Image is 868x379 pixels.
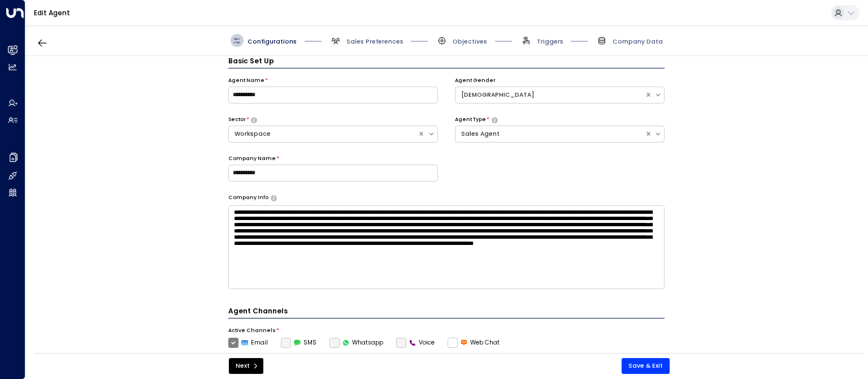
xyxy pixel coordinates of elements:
label: Voice [396,338,435,348]
label: Email [228,338,268,348]
label: Whatsapp [329,338,384,348]
label: Agent Name [228,77,264,85]
label: Agent Type [455,116,486,124]
button: Select whether your copilot will handle inquiries directly from leads or from brokers representin... [492,117,498,123]
h4: Agent Channels [228,306,665,318]
div: [DEMOGRAPHIC_DATA] [461,91,639,100]
span: Triggers [537,37,563,46]
label: SMS [281,338,317,348]
div: Workspace [235,130,413,139]
div: Sales Agent [461,130,639,139]
div: To activate this channel, please go to the Integrations page [281,338,317,348]
span: Configurations [248,37,297,46]
span: Objectives [453,37,487,46]
label: Company Info [228,194,268,202]
a: Edit Agent [34,8,70,18]
h3: Basic Set Up [228,56,665,68]
div: To activate this channel, please go to the Integrations page [329,338,384,348]
button: Save & Exit [622,358,670,374]
div: To activate this channel, please go to the Integrations page [396,338,435,348]
span: Sales Preferences [346,37,403,46]
button: Select whether your copilot will handle inquiries directly from leads or from brokers representin... [251,117,257,123]
label: Company Name [228,155,276,163]
label: Agent Gender [455,77,496,85]
span: Company Data [613,37,663,46]
label: Sector [228,116,246,124]
label: Web Chat [448,338,500,348]
label: Active Channels [228,327,276,335]
button: Provide a brief overview of your company, including your industry, products or services, and any ... [271,195,277,201]
button: Next [229,358,263,374]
